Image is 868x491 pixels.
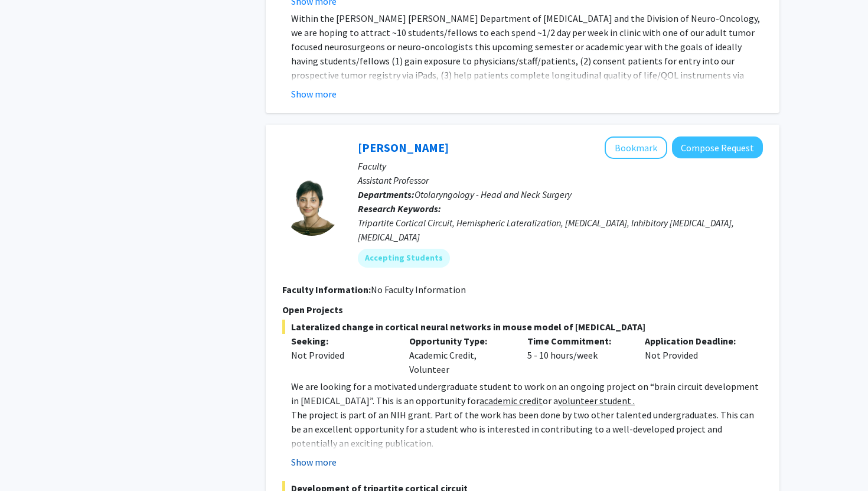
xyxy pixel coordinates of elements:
[479,395,543,407] u: academic credit
[371,284,466,295] span: No Faculty Information
[558,395,635,407] u: volunteer student .
[291,334,391,348] p: Seeking:
[291,11,763,110] p: Within the [PERSON_NAME] [PERSON_NAME] Department of [MEDICAL_DATA] and the Division of Neuro-Onc...
[636,334,754,376] div: Not Provided
[9,438,50,482] iframe: Chat
[291,379,763,408] p: We are looking for a motivated undergraduate student to work on an ongoing project on “brain circ...
[291,455,337,469] button: Show more
[409,334,510,348] p: Opportunity Type:
[358,249,450,268] mat-chip: Accepting Students
[358,140,449,155] a: [PERSON_NAME]
[400,334,518,376] div: Academic Credit, Volunteer
[672,136,763,158] button: Compose Request to Tara Deemyad
[282,320,763,334] span: Lateralized change in cortical neural networks in mouse model of [MEDICAL_DATA]
[518,334,637,376] div: 5 - 10 hours/week
[291,348,391,362] div: Not Provided
[291,87,337,101] button: Show more
[282,303,763,317] p: Open Projects
[282,284,371,295] b: Faculty Information:
[358,216,763,244] div: Tripartite Cortical Circuit, Hemispheric Lateralization, [MEDICAL_DATA], Inhibitory [MEDICAL_DATA...
[358,173,763,187] p: Assistant Professor
[358,203,441,214] b: Research Keywords:
[358,159,763,173] p: Faculty
[291,408,763,450] p: The project is part of an NIH grant. Part of the work has been done by two other talented undergr...
[605,136,667,159] button: Add Tara Deemyad to Bookmarks
[415,188,572,200] span: Otolaryngology - Head and Neck Surgery
[645,334,745,348] p: Application Deadline:
[358,188,415,200] b: Departments:
[527,334,628,348] p: Time Commitment:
